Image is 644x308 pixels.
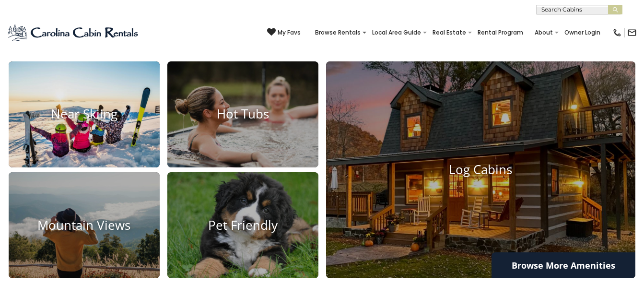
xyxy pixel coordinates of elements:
[9,61,160,167] a: Near Skiing
[473,26,528,39] a: Rental Program
[9,218,160,233] h4: Mountain Views
[530,26,558,39] a: About
[492,252,635,278] a: Browse More Amenities
[278,28,301,37] span: My Favs
[267,28,301,37] a: My Favs
[167,218,318,233] h4: Pet Friendly
[627,28,637,37] img: mail-regular-black.png
[167,61,318,167] a: Hot Tubs
[326,162,636,177] h4: Log Cabins
[9,172,160,278] a: Mountain Views
[560,26,605,39] a: Owner Login
[7,23,140,42] img: Blue-2.png
[326,61,636,279] a: Log Cabins
[310,26,365,39] a: Browse Rentals
[367,26,426,39] a: Local Area Guide
[612,28,622,37] img: phone-regular-black.png
[167,107,318,122] h4: Hot Tubs
[9,107,160,122] h4: Near Skiing
[428,26,471,39] a: Real Estate
[167,172,318,278] a: Pet Friendly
